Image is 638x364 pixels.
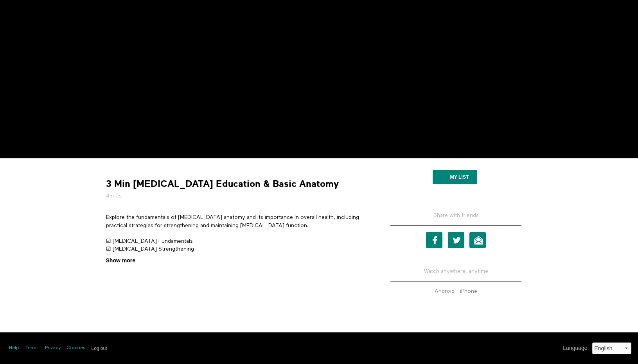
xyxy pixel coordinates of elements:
[106,237,368,261] p: ☑ [MEDICAL_DATA] Fundamentals ☑ [MEDICAL_DATA] Strengthening ☑ Relaxed Pelvic Muscles
[435,289,455,294] strong: Android
[390,212,521,226] h5: Share with friends
[25,345,39,351] a: Terms
[433,289,456,294] a: Android
[106,192,368,200] h5: 4m 0s
[426,232,442,248] a: Facebook
[67,345,85,351] a: Cookies
[469,232,486,248] a: Email
[45,345,61,351] a: Privacy
[390,262,521,282] h5: Watch anywhere, anytime
[433,170,477,184] button: My list
[460,289,477,294] strong: iPhone
[448,232,464,248] a: Twitter
[106,213,368,230] p: Explore the fundamentals of [MEDICAL_DATA] anatomy and its importance in overall health, includin...
[106,178,339,190] strong: 3 Min [MEDICAL_DATA] Education & Basic Anatomy
[9,345,19,351] a: Help
[92,346,107,351] input: Log out
[106,256,135,265] span: Show more
[563,344,589,352] label: Language :
[458,289,479,294] a: iPhone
